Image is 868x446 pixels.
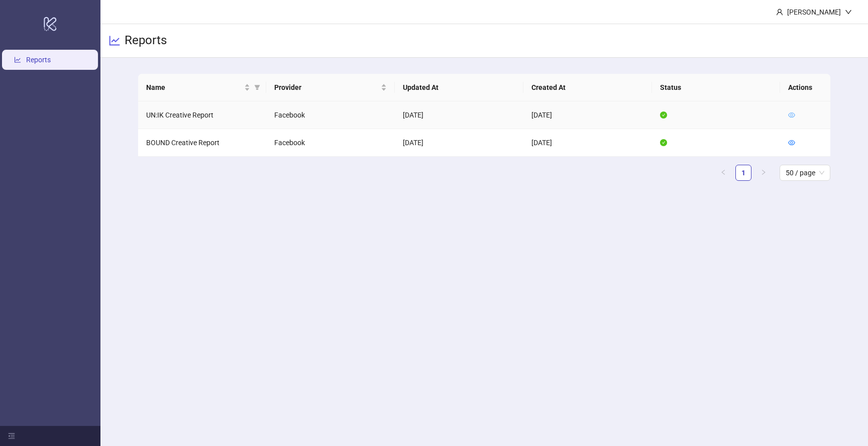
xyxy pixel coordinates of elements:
[736,165,751,180] a: 1
[780,165,830,181] div: Page Size
[274,82,379,93] span: Provider
[8,432,15,439] span: menu-fold
[735,165,751,181] li: 1
[660,139,667,146] span: check-circle
[783,7,845,18] div: [PERSON_NAME]
[266,101,395,129] td: Facebook
[266,74,395,101] th: Provider
[108,35,121,47] span: line-chart
[138,74,267,101] th: Name
[788,139,795,147] a: eye
[720,169,726,175] span: left
[755,165,772,181] li: Next Page
[652,74,781,101] th: Status
[523,101,652,129] td: [DATE]
[755,165,772,181] button: right
[780,74,830,101] th: Actions
[715,165,731,181] li: Previous Page
[138,129,267,157] td: BOUND Creative Report
[395,74,523,101] th: Updated At
[26,56,51,64] a: Reports
[254,84,260,90] span: filter
[138,101,267,129] td: UN:IK Creative Report
[125,32,167,49] h3: Reports
[761,169,767,175] span: right
[776,9,783,16] span: user
[786,165,824,180] span: 50 / page
[395,129,523,157] td: [DATE]
[266,129,395,157] td: Facebook
[788,111,795,119] span: eye
[146,82,243,93] span: Name
[660,111,667,119] span: check-circle
[845,9,852,16] span: down
[523,129,652,157] td: [DATE]
[788,111,795,119] a: eye
[395,101,523,129] td: [DATE]
[788,139,795,146] span: eye
[523,74,652,101] th: Created At
[715,165,731,181] button: left
[252,80,262,95] span: filter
